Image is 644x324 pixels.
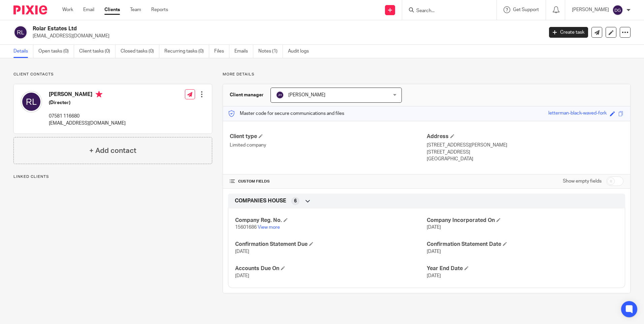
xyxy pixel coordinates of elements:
[223,72,631,77] p: More details
[49,113,126,120] p: 07581 116680
[276,91,284,99] img: svg%3E
[235,225,257,230] span: 15601686
[235,241,426,248] h4: Confirmation Statement Due
[38,45,74,58] a: Open tasks (0)
[563,178,602,185] label: Show empty fields
[288,93,325,97] span: [PERSON_NAME]
[427,241,618,248] h4: Confirmation Statement Date
[294,198,297,204] span: 6
[427,273,441,278] span: [DATE]
[572,6,609,13] p: [PERSON_NAME]
[33,33,539,39] p: [EMAIL_ADDRESS][DOMAIN_NAME]
[235,265,426,272] h4: Accounts Due On
[13,45,33,58] a: Details
[235,249,249,254] span: [DATE]
[49,120,126,127] p: [EMAIL_ADDRESS][DOMAIN_NAME]
[13,25,28,39] img: svg%3E
[234,45,253,58] a: Emails
[104,6,120,13] a: Clients
[427,142,623,149] p: [STREET_ADDRESS][PERSON_NAME]
[13,72,212,77] p: Client contacts
[230,179,426,184] h4: CUSTOM FIELDS
[549,27,588,38] a: Create task
[230,142,426,149] p: Limited company
[235,217,426,224] h4: Company Reg. No.
[49,91,126,99] h4: [PERSON_NAME]
[33,25,438,32] h2: Rolar Estates Ltd
[21,91,42,112] img: svg%3E
[258,45,283,58] a: Notes (1)
[548,110,607,118] div: letterman-black-waved-fork
[235,197,286,204] span: COMPANIES HOUSE
[228,110,344,117] p: Master code for secure communications and files
[235,273,249,278] span: [DATE]
[151,6,168,13] a: Reports
[79,45,116,58] a: Client tasks (0)
[427,133,623,140] h4: Address
[427,225,441,230] span: [DATE]
[13,5,47,14] img: Pixie
[612,5,623,15] img: svg%3E
[258,225,280,230] a: View more
[416,8,476,14] input: Search
[427,156,623,162] p: [GEOGRAPHIC_DATA]
[427,149,623,156] p: [STREET_ADDRESS]
[13,174,212,180] p: Linked clients
[89,145,136,156] h4: + Add contact
[49,99,126,106] h5: (Director)
[164,45,209,58] a: Recurring tasks (0)
[62,6,73,13] a: Work
[121,45,159,58] a: Closed tasks (0)
[230,92,264,98] h3: Client manager
[96,91,102,98] i: Primary
[288,45,314,58] a: Audit logs
[230,133,426,140] h4: Client type
[427,265,618,272] h4: Year End Date
[427,217,618,224] h4: Company Incorporated On
[83,6,94,13] a: Email
[214,45,229,58] a: Files
[427,249,441,254] span: [DATE]
[513,7,539,12] span: Get Support
[130,6,141,13] a: Team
